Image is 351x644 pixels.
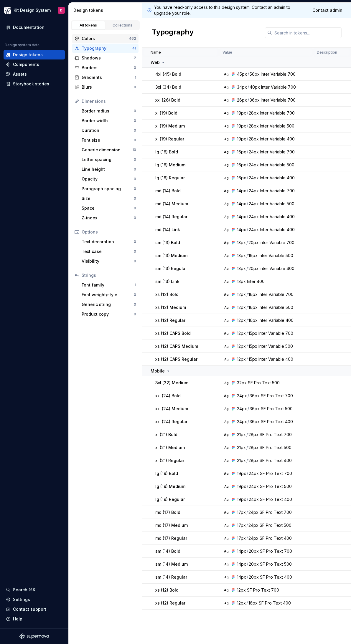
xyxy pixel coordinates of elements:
[260,188,286,194] div: Inter Variable
[237,304,246,310] div: 12px
[261,71,286,77] div: Inter Variable
[13,62,39,67] div: Components
[249,175,259,181] div: 24px
[247,110,248,116] div: /
[247,149,248,155] div: /
[79,256,139,266] a: Visibility0
[155,149,178,155] p: lg (16) Bold
[237,266,246,271] div: 13px
[4,605,65,614] button: Contact support
[258,343,284,349] div: Inter Variable
[79,213,139,223] a: Z-index0
[248,240,258,246] div: 20px
[72,34,139,43] a: Colors462
[246,304,248,310] div: /
[134,249,136,254] div: 0
[155,253,187,259] p: sm (13) Medium
[72,63,139,72] a: Borders0
[82,118,134,124] div: Border width
[287,201,294,207] div: 500
[82,292,134,298] div: Font weight/style
[155,97,180,103] p: xxl (26) Bold
[82,196,134,201] div: Size
[285,343,293,349] div: 500
[155,292,179,297] p: xs (12) Bold
[224,344,229,349] div: Ag
[287,227,295,233] div: 400
[155,214,187,220] p: md (14) Regular
[237,292,246,297] div: 12px
[259,304,284,310] div: Inter Variable
[261,84,287,90] div: Inter Variable
[155,343,198,349] p: xs (12) CAPS Medium
[260,175,286,181] div: Inter Variable
[249,110,259,116] div: 28px
[155,110,177,116] p: xl (19) Bold
[247,123,248,129] div: /
[155,304,186,310] p: xs (12) Medium
[4,7,11,14] img: de3bd024-0b89-4caa-81f0-fdcbd4c3dd6d.png
[79,300,139,309] a: Generic string0
[248,380,271,386] div: SF Pro Text
[13,24,45,30] div: Documentation
[135,283,136,287] div: 1
[317,50,337,55] p: Description
[248,97,249,103] div: /
[248,304,258,310] div: 16px
[79,184,139,193] a: Paragraph spacing0
[258,356,284,362] div: Inter Variable
[248,393,249,399] div: /
[260,240,285,246] div: Inter Variable
[224,279,229,284] div: Ag
[134,157,136,162] div: 0
[223,50,232,55] p: Value
[155,162,185,168] p: lg (16) Medium
[237,110,246,116] div: 19px
[224,150,229,154] div: Ag
[5,43,39,47] div: Design system data
[79,280,139,290] a: Font family1
[224,510,229,515] div: Ag
[246,317,248,323] div: /
[82,186,134,192] div: Paragraph spacing
[13,81,49,87] div: Storybook stories
[79,145,139,155] a: Generic dimension10
[155,84,181,90] p: 3xl (34) Bold
[132,46,136,51] div: 41
[19,633,49,639] svg: Supernova Logo
[249,214,259,220] div: 24px
[79,155,139,164] a: Letter spacing0
[224,98,229,102] div: Ag
[82,45,132,51] div: Typography
[79,165,139,174] a: Line height0
[135,75,136,80] div: 1
[224,72,229,77] div: Ag
[224,458,229,463] div: Ag
[134,196,136,201] div: 0
[74,23,103,28] div: All tokens
[250,84,260,90] div: 40px
[247,279,256,284] div: Inter
[260,136,286,142] div: Inter Variable
[152,27,194,38] h2: Typography
[134,186,136,191] div: 0
[155,266,187,271] p: sm (13) Regular
[237,317,246,323] div: 12px
[260,201,286,207] div: Inter Variable
[237,343,246,349] div: 12px
[237,356,246,362] div: 12px
[82,166,134,172] div: Line height
[134,118,136,123] div: 0
[79,116,139,125] a: Border width0
[249,162,259,168] div: 24px
[224,471,229,476] div: Ag
[258,330,284,336] div: Inter Variable
[4,585,65,595] button: Search ⌘K
[82,311,134,317] div: Product copy
[248,317,258,323] div: 16px
[237,279,246,284] div: 13px
[134,65,136,70] div: 0
[286,317,294,323] div: 400
[82,249,134,254] div: Text case
[285,356,293,362] div: 400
